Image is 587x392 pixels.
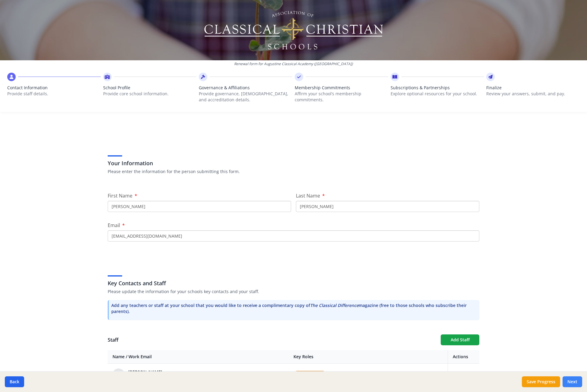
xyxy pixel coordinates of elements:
span: Last Name [296,192,320,199]
p: Provide governance, [DEMOGRAPHIC_DATA], and accreditation details. [199,91,292,103]
h3: Key Contacts and Staff [108,279,479,287]
span: Contact Information [7,85,101,91]
h1: Staff [108,336,436,343]
p: Please enter the information for the person submitting this form. [108,169,479,175]
span: Subscriptions & Partnerships [391,85,484,91]
button: Next [563,376,582,387]
h3: Your Information [108,159,479,167]
img: Logo [203,9,384,51]
span: First Name [108,192,132,199]
button: Delete staff [465,370,474,379]
span: Finalize [486,85,580,91]
span: Governance & Affiliations [199,85,292,91]
p: Provide staff details. [7,91,101,97]
p: Please update the information for your schools key contacts and your staff. [108,289,479,295]
th: Key Roles [289,350,448,364]
span: Board Member [293,371,326,378]
p: Explore optional resources for your school. [391,91,484,97]
th: Name / Work Email [108,350,289,364]
span: Membership Commitments [295,85,388,91]
p: Add any teachers or staff at your school that you would like to receive a complimentary copy of m... [111,302,477,315]
i: The Classical Difference [310,302,359,308]
span: Email [108,222,120,229]
button: Back [5,376,24,387]
p: Affirm your school’s membership commitments. [295,91,388,103]
span: School Profile [103,85,197,91]
div: [PERSON_NAME] [128,369,188,375]
p: Review your answers, submit, and pay. [486,91,580,97]
button: Save Progress [522,376,560,387]
button: Add Staff [441,334,479,345]
button: Edit staff [453,370,462,379]
p: Provide core school information. [103,91,197,97]
th: Actions [448,350,480,364]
